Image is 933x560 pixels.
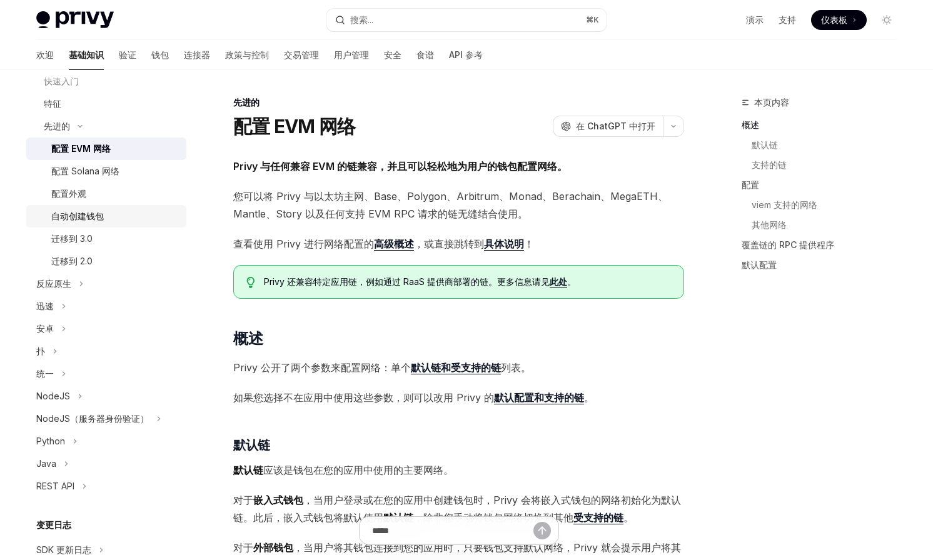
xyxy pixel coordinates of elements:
button: 在 ChatGPT 中打开 [553,116,663,137]
a: 安全 [384,40,401,70]
font: 配置 EVM 网络 [51,143,111,154]
font: 。 [623,511,633,524]
font: Python [36,436,65,446]
button: NodeJS [26,385,186,407]
font: ，当用户登录或在您的应用中创建钱包时，Privy 会将嵌入式钱包的网络初始化为默认链。此后，嵌入式钱包将默认使用 [233,494,681,524]
font: 统一 [36,368,54,379]
font: 受支持的链 [451,361,501,374]
font: Privy 还兼容特定应用链，例如通过 RaaS 提供商部署的链。更多信息请见 [264,276,550,287]
font: 如果您选择不在应用中使用这些参数，则可以改用 Privy 的 [233,391,494,404]
font: 安卓 [36,323,54,334]
font: 是钱包在您的应用中使用的主要网络。 [283,464,453,476]
button: NodeJS（服务器身份验证） [26,407,186,430]
font: 迁移到 2.0 [51,256,93,266]
a: 仪表板 [811,10,867,30]
font: 政策与控制 [225,49,269,60]
a: 用户管理 [334,40,369,70]
a: 连接器 [184,40,210,70]
font: 食谱 [416,49,434,60]
a: 自动创建钱包 [26,205,186,227]
a: API 参考 [449,40,483,70]
font: 受支持的链 [573,511,623,524]
font: 基础知识 [69,49,104,60]
button: REST API [26,475,186,497]
a: 默认链 [742,135,907,155]
font: NodeJS [36,391,70,401]
font: K [593,15,599,24]
a: 受支持的链 [573,511,623,524]
font: 特征 [44,98,61,109]
font: 迁移到 3.0 [51,233,93,244]
font: 反应原生 [36,278,71,289]
font: Privy 与任何兼容 EVM 的链兼容，并且可以轻松地为用户的钱包配置网络。 [233,160,567,172]
a: 配置 [742,175,907,195]
font: 您可以将 Privy 与以太坊主网、Base、Polygon、Arbitrum、Monad、Berachain、MegaETH、Mantle、Story 以及任何支持 EVM RPC 请求的链无... [233,190,668,220]
a: viem 支持的网络 [742,195,907,215]
a: 此处 [550,276,567,287]
font: 欢迎 [36,49,54,60]
a: 其他网络 [742,215,907,235]
font: 覆盖链的 RPC 提供程序 [742,239,834,250]
font: 验证 [119,49,136,60]
a: 政策与控制 [225,40,269,70]
a: 钱包 [151,40,169,70]
a: 默认配置 [742,255,907,275]
font: 配置 [742,179,759,190]
font: 默认链 [233,464,263,476]
font: 支持 [779,14,796,25]
font: 迅速 [36,301,54,311]
font: 。 [584,391,594,404]
a: 食谱 [416,40,434,70]
font: 安全 [384,49,401,60]
font: 默认链 [233,437,270,452]
font: 具体说明 [484,237,524,250]
font: API 参考 [449,49,483,60]
a: 具体说明 [484,237,524,251]
a: 特征 [26,92,186,115]
a: 概述 [742,115,907,135]
font: ，除非您手动将钱包网络切换到其他 [413,511,573,524]
font: 其他网络 [752,219,787,230]
font: 钱包 [151,49,169,60]
font: 配置 Solana 网络 [51,166,119,176]
font: viem 支持的网络 [752,199,817,210]
font: 默认配置和支持的链 [494,391,584,404]
font: 高级概述 [374,237,414,250]
font: 应该 [263,464,283,476]
font: 配置 EVM 网络 [233,115,355,137]
font: 变更日志 [36,519,71,530]
font: 支持的链 [752,159,787,170]
a: 欢迎 [36,40,54,70]
font: 对于 [233,494,253,506]
font: REST API [36,481,74,491]
font: 此处 [550,276,567,287]
a: 默认链和 [411,361,451,374]
font: Java [36,458,56,469]
font: 概述 [742,119,759,130]
font: 用户管理 [334,49,369,60]
button: 搜索...⌘K [326,9,607,31]
font: 列表 [501,361,521,374]
font: 自动创建钱包 [51,211,104,221]
input: 提问... [372,517,533,544]
font: 概述 [233,329,263,347]
font: 查看使用 Privy 进行网络配置的 [233,237,374,250]
a: 高级概述 [374,237,414,251]
font: 默认链 [383,511,413,524]
font: ⌘ [586,15,593,24]
a: 配置外观 [26,182,186,205]
font: 演示 [746,14,764,25]
svg: 提示 [246,277,255,288]
font: 。 [521,361,531,374]
a: 验证 [119,40,136,70]
font: ，或直接跳转到 [414,237,484,250]
a: 基础知识 [69,40,104,70]
font: ！ [524,237,534,250]
button: 反应原生 [26,272,186,295]
font: 连接器 [184,49,210,60]
font: 搜索... [350,14,373,25]
button: 发送消息 [533,522,551,539]
a: 演示 [746,14,764,26]
a: 迁移到 2.0 [26,250,186,272]
a: 支持的链 [742,155,907,175]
